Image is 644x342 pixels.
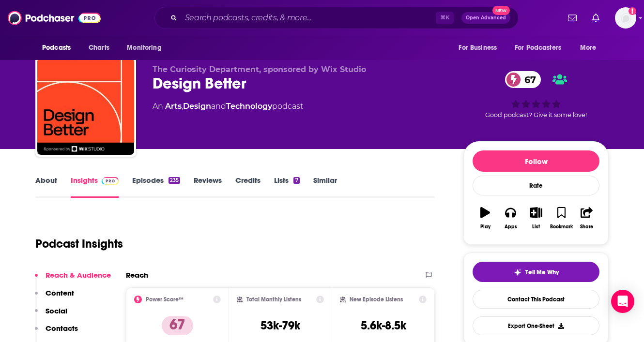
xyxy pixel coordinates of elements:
[89,41,109,55] span: Charts
[169,177,180,184] div: 235
[35,237,123,251] h1: Podcast Insights
[550,224,573,230] div: Bookmark
[505,224,517,230] div: Apps
[580,224,593,230] div: Share
[485,111,587,119] span: Good podcast? Give it some love!
[463,65,609,125] div: 67Good podcast? Give it some love!
[492,6,510,15] span: New
[473,316,599,335] button: Export One-Sheet
[211,102,226,111] span: and
[459,41,497,55] span: For Business
[293,177,299,184] div: 7
[515,41,561,55] span: For Podcasters
[549,201,574,236] button: Bookmark
[235,176,261,198] a: Credits
[473,201,498,236] button: Play
[629,7,636,15] svg: Add a profile image
[473,176,599,195] div: Rate
[35,306,67,324] button: Social
[42,41,71,55] span: Podcasts
[8,9,101,27] img: Podchaser - Follow, Share and Rate Podcasts
[361,318,406,333] h3: 5.6k-8.5k
[35,324,78,342] button: Contacts
[611,290,634,313] div: Open Intercom Messenger
[162,316,193,335] p: 67
[35,288,74,306] button: Content
[146,296,184,303] h2: Power Score™
[350,296,403,303] h2: New Episode Listens
[473,150,599,172] button: Follow
[82,39,115,57] a: Charts
[153,65,366,74] span: The Curiosity Department, sponsored by Wix Studio
[580,41,597,55] span: More
[466,15,506,20] span: Open Advanced
[127,41,161,55] span: Monitoring
[37,58,134,155] img: Design Better
[46,288,74,297] p: Content
[153,101,303,112] div: An podcast
[102,177,119,185] img: Podchaser Pro
[514,268,521,276] img: tell me why sparkle
[246,296,301,303] h2: Total Monthly Listens
[46,270,111,280] p: Reach & Audience
[564,10,581,26] a: Show notifications dropdown
[126,270,148,280] h2: Reach
[132,176,180,198] a: Episodes235
[181,10,436,26] input: Search podcasts, credits, & more...
[498,201,523,236] button: Apps
[183,102,211,111] a: Design
[46,306,67,315] p: Social
[480,224,491,230] div: Play
[452,39,509,57] button: open menu
[573,39,609,57] button: open menu
[473,290,599,309] a: Contact This Podcast
[165,102,182,111] a: Arts
[588,10,603,26] a: Show notifications dropdown
[615,7,636,29] button: Show profile menu
[194,176,222,198] a: Reviews
[35,176,57,198] a: About
[35,39,83,57] button: open menu
[226,102,272,111] a: Technology
[120,39,174,57] button: open menu
[261,318,300,333] h3: 53k-79k
[532,224,540,230] div: List
[182,102,183,111] span: ,
[473,262,599,282] button: tell me why sparkleTell Me Why
[574,201,599,236] button: Share
[274,176,299,198] a: Lists7
[35,270,111,288] button: Reach & Audience
[505,71,541,88] a: 67
[523,201,549,236] button: List
[525,268,559,276] span: Tell Me Why
[615,7,636,29] img: User Profile
[508,39,575,57] button: open menu
[615,7,636,29] span: Logged in as mijal
[71,176,119,198] a: InsightsPodchaser Pro
[515,71,541,88] span: 67
[154,7,519,29] div: Search podcasts, credits, & more...
[436,12,454,24] span: ⌘ K
[461,12,510,24] button: Open AdvancedNew
[313,176,337,198] a: Similar
[46,324,78,333] p: Contacts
